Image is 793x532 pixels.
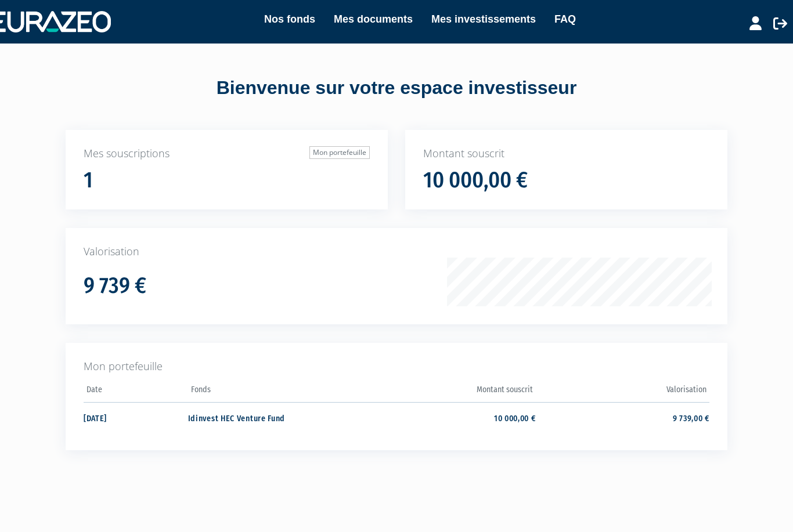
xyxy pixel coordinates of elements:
[84,146,370,161] p: Mes souscriptions
[431,11,536,27] a: Mes investissements
[536,402,709,433] td: 9 739,00 €
[554,11,576,27] a: FAQ
[362,402,535,433] td: 10 000,00 €
[536,381,709,403] th: Valorisation
[423,168,528,193] h1: 10 000,00 €
[84,244,709,259] p: Valorisation
[9,75,784,102] div: Bienvenue sur votre espace investisseur
[423,146,709,161] p: Montant souscrit
[362,381,535,403] th: Montant souscrit
[334,11,413,27] a: Mes documents
[264,11,315,27] a: Nos fonds
[84,359,709,374] p: Mon portefeuille
[84,168,93,193] h1: 1
[84,274,146,298] h1: 9 739 €
[188,402,362,433] td: Idinvest HEC Venture Fund
[84,402,188,433] td: [DATE]
[84,381,188,403] th: Date
[309,146,370,159] a: Mon portefeuille
[188,381,362,403] th: Fonds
